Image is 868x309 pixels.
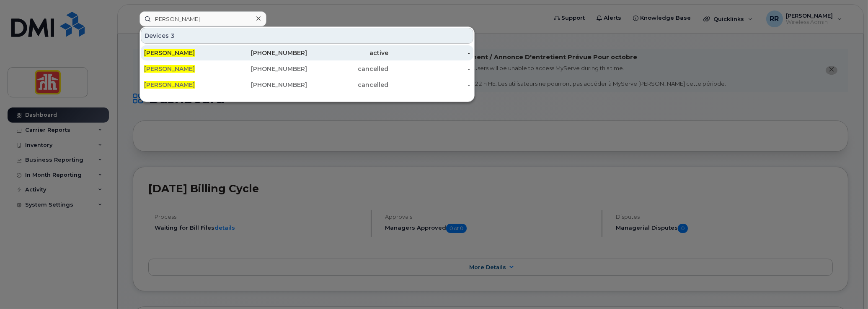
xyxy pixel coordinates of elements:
[141,61,473,76] a: [PERSON_NAME][PHONE_NUMBER]cancelled-
[141,77,473,92] a: [PERSON_NAME][PHONE_NUMBER]cancelled-
[144,65,195,73] span: [PERSON_NAME]
[144,81,195,89] span: [PERSON_NAME]
[226,81,307,89] div: [PHONE_NUMBER]
[307,81,389,89] div: cancelled
[226,49,307,57] div: [PHONE_NUMBER]
[226,65,307,73] div: [PHONE_NUMBER]
[170,31,175,40] span: 3
[389,49,470,57] div: -
[389,81,470,89] div: -
[141,28,473,44] div: Devices
[307,65,389,73] div: cancelled
[389,65,470,73] div: -
[141,45,473,60] a: [PERSON_NAME][PHONE_NUMBER]active-
[307,49,389,57] div: active
[144,49,195,57] span: [PERSON_NAME]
